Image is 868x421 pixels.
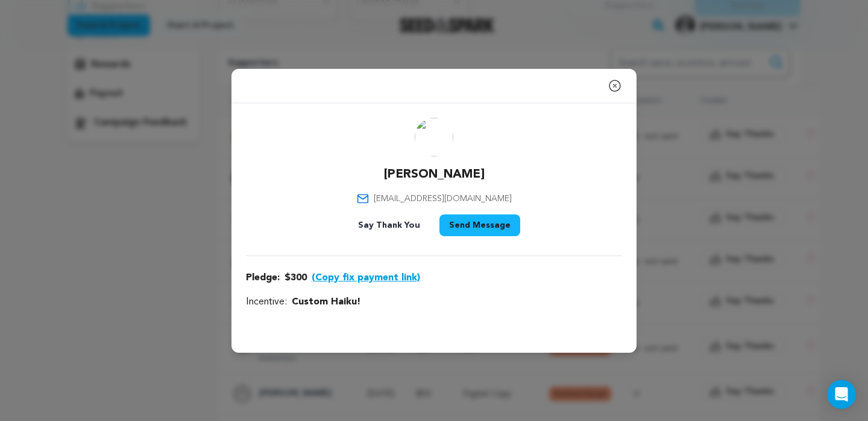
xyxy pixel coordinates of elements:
[827,380,856,409] div: Open Intercom Messenger
[292,295,360,309] span: Custom Haiku!
[246,295,287,309] span: Incentive:
[246,271,280,285] span: Pledge:
[312,271,420,285] button: (Copy fix payment link)
[348,214,430,236] button: Say Thank You
[415,118,453,156] img: ACg8ocIwcYHaOi8A5Hh2N80-0xF16zprztErPBPLzbmUzDw4er6zEQ=s96-c
[384,166,485,183] p: [PERSON_NAME]
[374,193,512,205] span: [EMAIL_ADDRESS][DOMAIN_NAME]
[285,271,307,285] span: $300
[439,214,520,236] button: Send Message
